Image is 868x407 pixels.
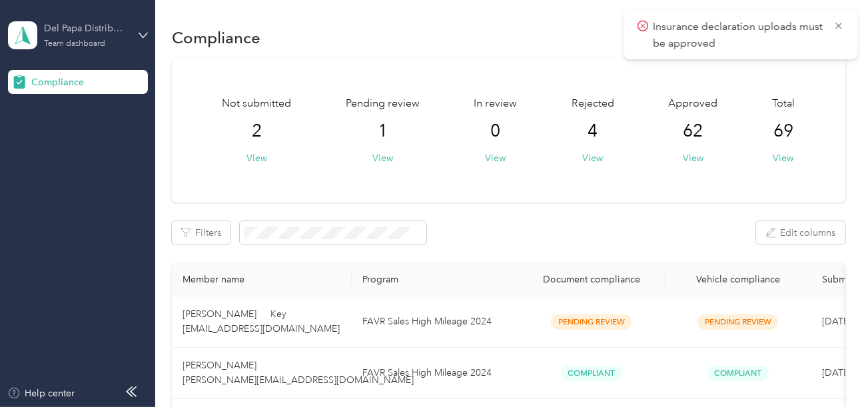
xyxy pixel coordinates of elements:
[683,151,703,165] button: View
[773,121,793,142] span: 69
[529,274,654,285] div: Document compliance
[756,221,845,244] button: Edit columns
[222,96,291,112] span: Not submitted
[773,151,793,165] button: View
[31,75,84,89] span: Compliance
[588,121,598,142] span: 4
[697,314,778,330] span: Pending Review
[474,96,517,112] span: In review
[246,151,267,165] button: View
[668,96,717,112] span: Approved
[352,348,518,399] td: FAVR Sales High Mileage 2024
[675,274,801,285] div: Vehicle compliance
[44,40,105,48] div: Team dashboard
[252,121,262,142] span: 2
[793,332,868,407] iframe: Everlance-gr Chat Button Frame
[352,296,518,348] td: FAVR Sales High Mileage 2024
[551,314,632,330] span: Pending Review
[183,360,414,386] span: [PERSON_NAME] [PERSON_NAME][EMAIL_ADDRESS][DOMAIN_NAME]
[707,366,769,381] span: Compliant
[172,221,230,244] button: Filters
[378,121,388,142] span: 1
[683,121,703,142] span: 62
[346,96,420,112] span: Pending review
[561,366,622,381] span: Compliant
[653,19,823,51] p: Insurance declaration uploads must be approved
[372,151,393,165] button: View
[772,96,795,112] span: Total
[183,308,340,334] span: [PERSON_NAME] Key [EMAIL_ADDRESS][DOMAIN_NAME]
[172,31,260,45] h1: Compliance
[485,151,506,165] button: View
[582,151,603,165] button: View
[490,121,500,142] span: 0
[172,263,352,296] th: Member name
[352,263,518,296] th: Program
[572,96,614,112] span: Rejected
[44,21,127,35] div: Del Papa Distributing
[7,386,75,400] button: Help center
